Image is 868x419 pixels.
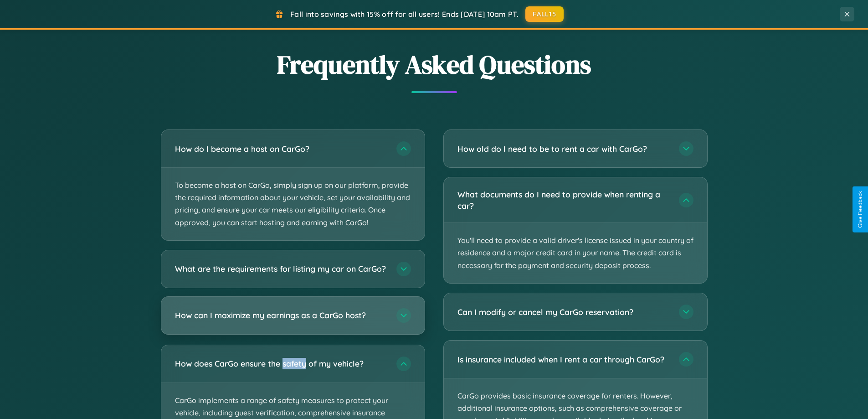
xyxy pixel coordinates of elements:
[444,223,707,283] p: You'll need to provide a valid driver's license issued in your country of residence and a major c...
[161,47,708,82] h2: Frequently Asked Questions
[457,354,670,365] h3: Is insurance included when I rent a car through CarGo?
[457,189,670,211] h3: What documents do I need to provide when renting a car?
[290,10,519,19] span: Fall into savings with 15% off for all users! Ends [DATE] 10am PT.
[175,143,387,155] h3: How do I become a host on CarGo?
[161,168,425,240] p: To become a host on CarGo, simply sign up on our platform, provide the required information about...
[525,6,564,22] button: FALL15
[175,358,387,369] h3: How does CarGo ensure the safety of my vehicle?
[175,310,387,321] h3: How can I maximize my earnings as a CarGo host?
[457,143,670,155] h3: How old do I need to be to rent a car with CarGo?
[457,306,670,318] h3: Can I modify or cancel my CarGo reservation?
[857,191,863,228] div: Give Feedback
[175,263,387,274] h3: What are the requirements for listing my car on CarGo?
